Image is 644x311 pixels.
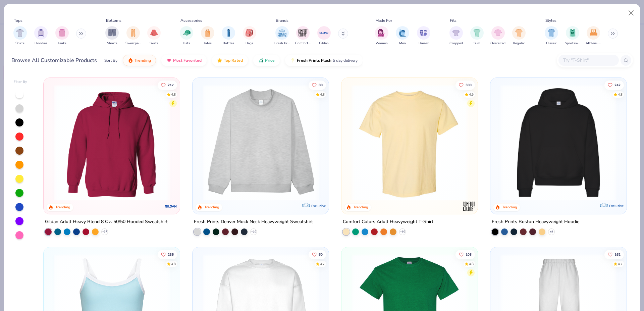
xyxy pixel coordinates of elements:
[466,83,472,87] span: 300
[298,28,308,38] img: Comfort Colors Image
[173,58,202,63] span: Most Favorited
[212,55,248,66] button: Top Rated
[277,28,287,38] img: Fresh Prints Image
[246,41,253,46] span: Bags
[246,29,253,37] img: Bags Image
[545,26,558,46] button: filter button
[285,55,363,66] button: Fresh Prints Flash5 day delivery
[473,29,481,37] img: Slim Image
[449,26,463,46] button: filter button
[420,29,427,37] img: Unisex Image
[295,26,311,46] button: filter button
[295,41,311,46] span: Comfort Colors
[55,26,69,46] div: filter for Tanks
[565,41,580,46] span: Sportswear
[586,26,601,46] button: filter button
[224,58,243,63] span: Top Rated
[37,29,45,37] img: Hoodies Image
[450,17,457,23] div: Fits
[455,80,475,90] button: Like
[128,58,133,63] img: trending.gif
[375,17,392,23] div: Made For
[168,253,174,256] span: 235
[471,85,593,201] img: e55d29c3-c55d-459c-bfd9-9b1c499ab3c6
[204,29,211,37] img: Totes Image
[548,29,555,37] img: Classic Image
[276,17,288,23] div: Brands
[34,26,48,46] button: filter button
[105,26,119,46] button: filter button
[201,26,214,46] div: filter for Totes
[11,56,97,64] div: Browse All Customizable Products
[562,56,614,64] input: Try "T-Shirt"
[183,29,191,37] img: Hats Image
[129,29,137,37] img: Sweatpants Image
[376,41,388,46] span: Women
[319,41,329,46] span: Gildan
[417,26,430,46] div: filter for Unisex
[470,26,484,46] div: filter for Slim
[625,7,638,19] button: Close
[586,26,601,46] div: filter for Athleisure
[309,250,326,259] button: Like
[618,261,623,266] div: 4.7
[545,17,556,23] div: Styles
[34,26,48,46] div: filter for Hoodies
[199,85,322,201] img: f5d85501-0dbb-4ee4-b115-c08fa3845d83
[158,250,177,259] button: Like
[194,218,313,226] div: Fresh Prints Denver Mock Neck Heavyweight Sweatshirt
[399,29,406,37] img: Men Image
[490,41,505,46] span: Oversized
[147,26,161,46] button: filter button
[512,26,526,46] button: filter button
[297,58,331,63] span: Fresh Prints Flash
[274,41,290,46] span: Fresh Prints
[58,29,66,37] img: Tanks Image
[494,29,502,37] img: Oversized Image
[419,41,429,46] span: Unisex
[125,26,141,46] button: filter button
[166,58,172,63] img: most_fav.gif
[449,41,463,46] span: Cropped
[490,26,505,46] div: filter for Oversized
[102,230,107,234] span: + 37
[225,29,232,37] img: Bottles Image
[253,55,280,66] button: Price
[474,41,480,46] span: Slim
[469,92,474,97] div: 4.9
[15,41,24,46] span: Shirts
[135,58,151,63] span: Trending
[16,29,24,37] img: Shirts Image
[168,83,174,87] span: 217
[14,17,22,23] div: Tops
[223,41,234,46] span: Bottles
[317,26,331,46] button: filter button
[243,26,256,46] div: filter for Bags
[158,80,177,90] button: Like
[565,26,580,46] div: filter for Sportswear
[452,29,460,37] img: Cropped Image
[590,29,597,37] img: Athleisure Image
[107,41,117,46] span: Shorts
[274,26,290,46] button: filter button
[108,29,116,37] img: Shorts Image
[123,55,156,66] button: Trending
[222,26,235,46] div: filter for Bottles
[320,92,325,97] div: 4.8
[545,26,558,46] div: filter for Classic
[614,253,621,256] span: 162
[317,26,331,46] div: filter for Gildan
[106,17,121,23] div: Bottoms
[375,26,388,46] button: filter button
[319,83,323,87] span: 80
[492,218,579,226] div: Fresh Prints Boston Heavyweight Hoodie
[161,55,207,66] button: Most Favorited
[462,200,476,213] img: Comfort Colors logo
[125,41,141,46] span: Sweatpants
[320,261,325,266] div: 4.7
[55,26,69,46] button: filter button
[322,85,445,201] img: a90f7c54-8796-4cb2-9d6e-4e9644cfe0fe
[546,41,557,46] span: Classic
[375,26,388,46] div: filter for Women
[513,41,525,46] span: Regular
